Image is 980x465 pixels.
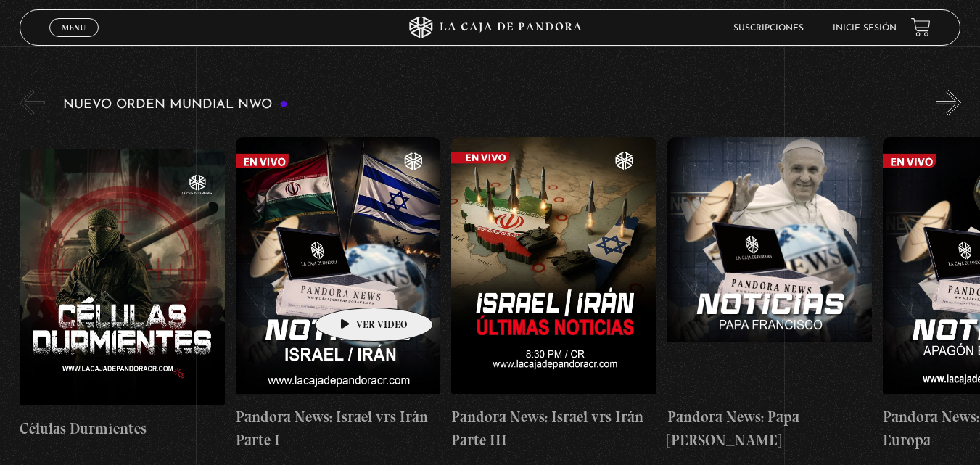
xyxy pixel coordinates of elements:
[236,406,441,451] h4: Pandora News: Israel vrs Irán Parte I
[57,36,91,46] span: Cerrar
[451,406,656,451] h4: Pandora News: Israel vrs Irán Parte III
[20,126,225,464] a: Células Durmientes
[667,406,873,451] h4: Pandora News: Papa [PERSON_NAME]
[451,126,656,464] a: Pandora News: Israel vrs Irán Parte III
[667,126,873,464] a: Pandora News: Papa [PERSON_NAME]
[911,17,931,37] a: View your shopping cart
[236,126,441,464] a: Pandora News: Israel vrs Irán Parte I
[20,417,225,440] h4: Células Durmientes
[62,23,86,32] span: Menu
[20,90,45,115] button: Previous
[733,24,804,33] a: Suscripciones
[833,24,897,33] a: Inicie sesión
[63,98,288,112] h3: Nuevo Orden Mundial NWO
[936,90,961,115] button: Next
